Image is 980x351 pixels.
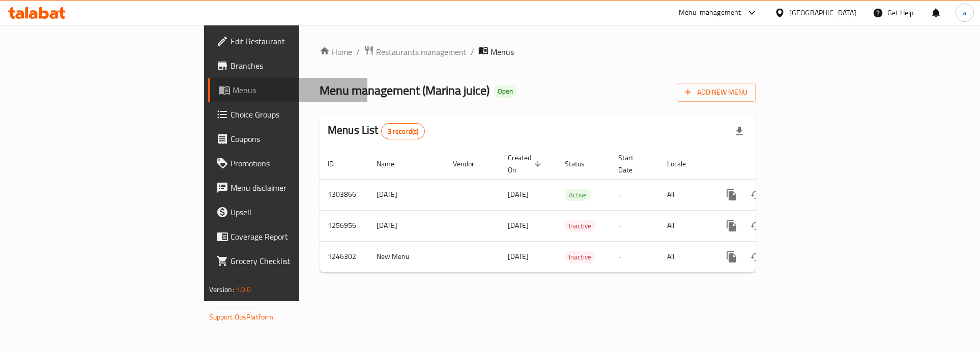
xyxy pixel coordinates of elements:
[677,83,756,102] button: Add New Menu
[230,133,360,145] span: Coupons
[368,241,445,272] td: New Menu
[208,102,368,127] a: Choice Groups
[565,189,591,201] span: Active
[508,188,529,201] span: [DATE]
[508,250,529,263] span: [DATE]
[508,219,529,232] span: [DATE]
[565,220,595,232] span: Inactive
[679,7,741,19] div: Menu-management
[230,157,360,169] span: Promotions
[376,46,467,58] span: Restaurants management
[667,158,699,170] span: Locale
[208,151,368,175] a: Promotions
[209,283,234,296] span: Version:
[208,78,368,102] a: Menus
[320,149,825,273] table: enhanced table
[491,46,514,58] span: Menus
[381,123,425,139] div: Total records count
[208,249,368,273] a: Grocery Checklist
[208,175,368,200] a: Menu disclaimer
[368,179,445,210] td: [DATE]
[494,87,517,96] span: Open
[744,214,768,238] button: Change Status
[230,230,360,243] span: Coverage Report
[328,158,347,170] span: ID
[209,300,256,313] span: Get support on:
[719,214,744,238] button: more
[230,182,360,194] span: Menu disclaimer
[208,29,368,53] a: Edit Restaurant
[610,210,659,241] td: -
[230,108,360,121] span: Choice Groups
[610,179,659,210] td: -
[618,152,647,176] span: Start Date
[471,46,474,58] li: /
[320,45,756,58] nav: breadcrumb
[236,283,251,296] span: 1.0.0
[208,224,368,249] a: Coverage Report
[719,183,744,207] button: more
[565,220,595,232] div: Inactive
[364,45,467,58] a: Restaurants management
[659,241,711,272] td: All
[659,210,711,241] td: All
[711,149,825,180] th: Actions
[382,127,425,136] span: 3 record(s)
[328,123,425,139] h2: Menus List
[610,241,659,272] td: -
[230,206,360,218] span: Upsell
[368,210,445,241] td: [DATE]
[453,158,487,170] span: Vendor
[789,7,856,18] div: [GEOGRAPHIC_DATA]
[963,7,966,18] span: a
[230,35,360,47] span: Edit Restaurant
[230,255,360,267] span: Grocery Checklist
[727,119,752,143] div: Export file
[494,85,517,98] div: Open
[377,158,408,170] span: Name
[508,152,544,176] span: Created On
[565,251,595,263] span: Inactive
[685,86,747,99] span: Add New Menu
[565,158,598,170] span: Status
[208,200,368,224] a: Upsell
[659,179,711,210] td: All
[208,53,368,78] a: Branches
[209,310,274,324] a: Support.OpsPlatform
[320,79,489,102] span: Menu management ( Marina juice )
[744,245,768,269] button: Change Status
[233,84,360,96] span: Menus
[744,183,768,207] button: Change Status
[208,127,368,151] a: Coupons
[230,60,360,72] span: Branches
[719,245,744,269] button: more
